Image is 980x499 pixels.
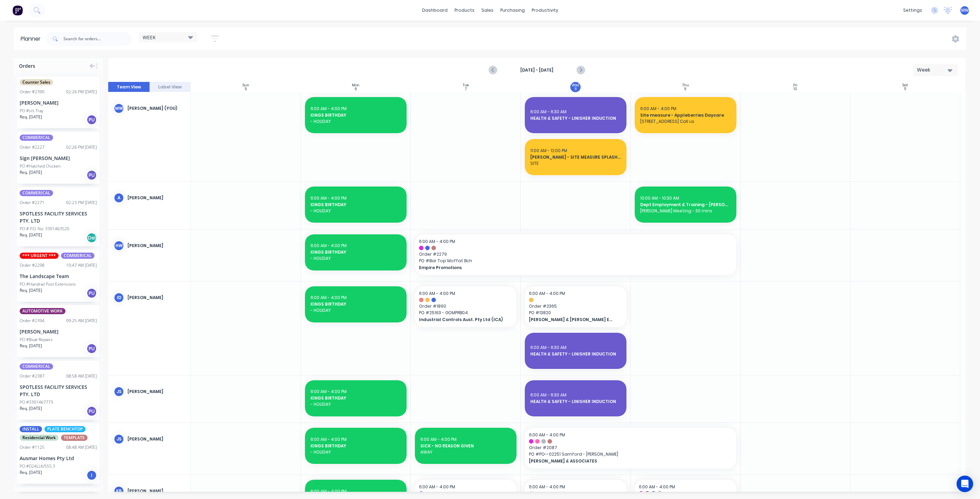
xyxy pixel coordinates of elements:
[20,463,55,469] div: PO #D24LLK/555.3
[20,210,97,224] div: SPOTLESS FACILITY SERVICES PTY. LTD
[20,318,44,324] div: Order # 2394
[640,112,731,118] span: Site measure - Appleberries Daycare
[86,288,97,298] div: PU
[44,426,85,432] span: PLATE BENCHTOP
[108,82,150,92] button: Team View
[127,488,185,494] div: [PERSON_NAME]
[61,435,88,441] span: TEMPLATE
[114,486,124,496] div: KB
[419,317,503,323] span: Industrial Controls Aust. Pty Ltd (ICA)
[310,118,401,125] span: - HOLIDAY
[451,5,478,15] div: products
[20,89,44,95] div: Order # 2390
[640,118,731,125] span: [STREET_ADDRESS] Call us
[114,193,124,203] div: A
[310,301,401,307] span: KINGS BIRTHDAY
[20,308,65,314] span: AUTOMOTIVE WORK
[530,344,566,350] span: 6:00 AM - 6:30 AM
[419,258,732,264] span: PO # Bar Top Moffat Bch
[310,195,347,201] span: 6:00 AM - 4:00 PM
[20,281,76,287] div: PO #Handrail Post Extensions
[66,200,97,206] div: 02:23 PM [DATE]
[20,287,42,294] span: Req. [DATE]
[640,202,731,208] span: Dept Employment & Training - [PERSON_NAME] - 0436 812 644
[86,115,97,125] div: PU
[529,432,565,438] span: 6:00 AM - 4:00 PM
[639,484,675,490] span: 6:00 AM - 4:00 PM
[529,458,712,464] span: [PERSON_NAME] & ASSOCIATES
[419,310,512,316] span: PO # 25163 - GOMPRB04
[20,169,42,176] span: Req. [DATE]
[529,303,622,309] span: Order # 2365
[310,389,347,394] span: 6:00 AM - 4:00 PM
[310,449,401,455] span: - HOLIDAY
[114,386,124,397] div: JS
[20,328,97,335] div: [PERSON_NAME]
[310,307,401,314] span: - HOLIDAY
[310,488,347,494] span: 6:00 AM - 4:00 PM
[20,144,44,150] div: Order # 2227
[529,451,732,457] span: PO # PO--02251 Samford - [PERSON_NAME]
[19,62,35,70] span: Orders
[21,35,44,43] div: Planner
[530,399,621,405] span: HEALTH & SAFETY - LINISHER INDUCTION
[310,443,401,449] span: KINGS BIRTHDAY
[66,144,97,150] div: 02:26 PM [DATE]
[20,399,53,405] div: PO #3301467773
[904,87,906,91] div: 11
[150,82,191,92] button: Label View
[310,401,401,407] span: - HOLIDAY
[86,406,97,416] div: PU
[20,79,53,85] span: Counter Sales
[420,436,457,442] span: 6:00 AM - 4:00 PM
[114,293,124,303] div: ID
[86,233,97,243] div: Del
[352,83,359,87] div: Mon
[530,160,621,167] span: SITE
[63,32,132,46] input: Search for orders...
[463,83,469,87] div: Tue
[114,241,124,251] div: HW
[310,208,401,214] span: - HOLIDAY
[465,87,467,91] div: 7
[20,114,42,120] span: Req. [DATE]
[66,89,97,95] div: 02:26 PM [DATE]
[502,67,571,73] strong: [DATE] - [DATE]
[530,115,621,121] span: HEALTH & SAFETY - LINISHER INDUCTION
[66,318,97,324] div: 09:25 AM [DATE]
[530,154,621,160] span: [PERSON_NAME] - SITE MEASURE SPLASHBACK (Inspired Plumbing)
[20,469,42,476] span: Req. [DATE]
[20,226,69,232] div: PO # P.O. No: 3301463520
[143,34,156,41] span: WEEK
[913,64,958,76] button: Week
[917,66,949,74] div: Week
[20,200,44,206] div: Order # 2271
[793,83,797,87] div: Fri
[572,83,579,87] div: Wed
[20,405,42,412] span: Req. [DATE]
[86,343,97,354] div: PU
[310,202,401,208] span: KINGS BIRTHDAY
[310,395,401,401] span: KINGS BIRTHDAY
[66,262,97,268] div: 10:47 AM [DATE]
[529,445,732,451] span: Order # 2087
[61,253,94,259] span: COMMERICAL
[478,5,497,15] div: sales
[419,5,451,15] a: dashboard
[902,83,908,87] div: Sat
[243,83,249,87] div: Sun
[794,87,797,91] div: 10
[310,255,401,262] span: - HOLIDAY
[900,5,926,15] div: settings
[20,343,42,349] span: Req. [DATE]
[529,310,622,316] span: PO # 13820
[529,290,565,296] span: 6:00 AM - 4:00 PM
[420,449,511,455] span: AWAY
[529,317,613,323] span: [PERSON_NAME] & [PERSON_NAME] Electrical
[310,295,347,300] span: 6:00 AM - 4:00 PM
[20,273,97,280] div: The Landscape Team
[497,5,528,15] div: purchasing
[961,7,969,13] span: MW
[20,232,42,238] span: Req. [DATE]
[310,243,347,248] span: 6:00 AM - 4:00 PM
